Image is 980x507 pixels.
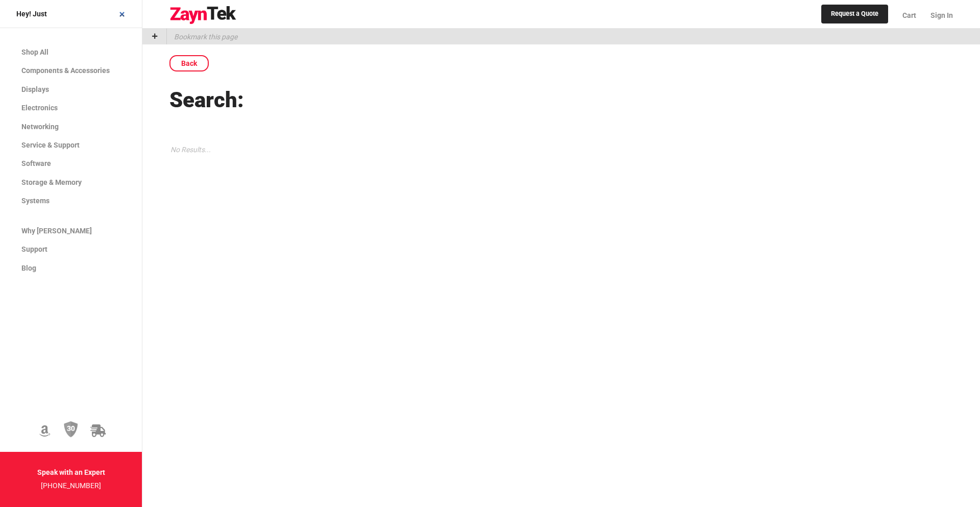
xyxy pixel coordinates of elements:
[21,141,80,149] span: Service & Support
[169,55,209,71] a: Back
[64,421,78,438] img: 30 Day Return Policy
[169,86,953,114] h1: Search:
[21,245,47,253] span: Support
[37,468,105,476] strong: Speak with an Expert
[21,66,110,75] span: Components & Accessories
[21,197,50,205] span: Systems
[21,159,51,167] span: Software
[21,85,49,93] span: Displays
[21,227,92,235] span: Why [PERSON_NAME]
[895,3,923,28] a: Cart
[21,123,59,131] span: Networking
[21,104,58,112] span: Electronics
[170,143,211,157] p: No Results...
[923,3,953,28] a: Sign In
[21,48,48,56] span: Shop All
[21,178,82,186] span: Storage & Memory
[902,11,916,19] span: Cart
[41,481,101,490] a: [PHONE_NUMBER]
[169,6,237,25] img: logo
[821,5,888,24] a: Request a Quote
[21,264,36,272] span: Blog
[167,29,237,44] p: Bookmark this page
